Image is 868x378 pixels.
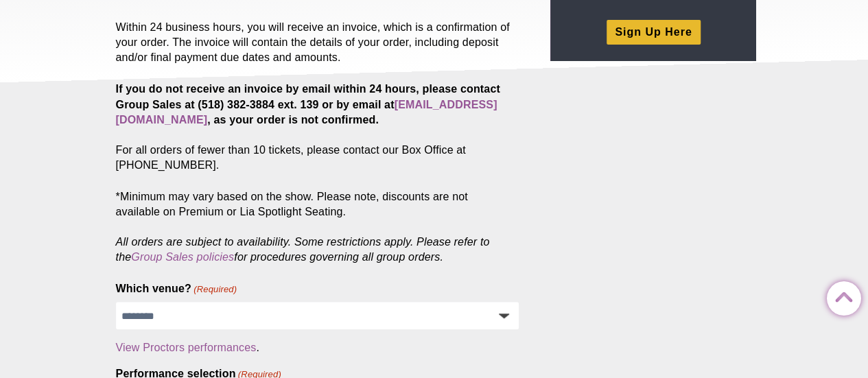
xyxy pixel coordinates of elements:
[827,282,854,309] a: Back to Top
[116,99,497,126] a: [EMAIL_ADDRESS][DOMAIN_NAME]
[116,340,519,355] div: .
[116,82,519,172] p: For all orders of fewer than 10 tickets, please contact our Box Office at [PHONE_NUMBER].
[607,20,700,44] a: Sign Up Here
[116,342,257,353] a: View Proctors performances
[116,20,519,65] p: Within 24 business hours, you will receive an invoice, which is a confirmation of your order. The...
[116,189,519,265] p: *Minimum may vary based on the show. Please note, discounts are not available on Premium or Lia S...
[193,283,237,296] span: (Required)
[131,251,234,263] a: Group Sales policies
[116,236,490,263] em: All orders are subject to availability. Some restrictions apply. Please refer to the for procedur...
[116,281,237,296] label: Which venue?
[116,83,500,125] strong: If you do not receive an invoice by email within 24 hours, please contact Group Sales at (518) 38...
